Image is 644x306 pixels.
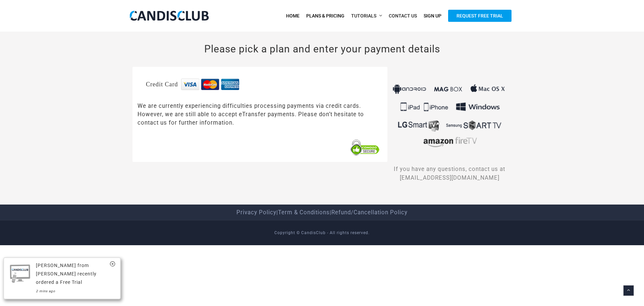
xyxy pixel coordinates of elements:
[394,166,505,181] span: If you have any questions, contact us at [EMAIL_ADDRESS][DOMAIN_NAME]
[131,208,513,217] center: | |
[278,209,330,216] a: Term & Conditions
[623,285,634,296] a: Back to top
[236,209,276,216] a: Privacy Policy
[331,209,408,216] a: Refund/Cancellation Policy
[138,102,382,127] p: We are currently experiencing difficulties processing payments via credit cards. However, we are ...
[129,10,210,21] img: CandisClub
[385,9,420,23] a: Contact Us
[36,261,103,295] div: [PERSON_NAME] from [PERSON_NAME] recently ordered a Free Trial
[110,261,115,266] img: close
[283,9,303,23] a: Home
[351,13,376,18] span: Tutorials
[420,9,445,23] a: Sign Up
[424,13,441,18] span: Sign Up
[348,9,385,23] a: Tutorials
[389,13,417,18] span: Contact Us
[445,9,515,23] a: Request Free Trial
[7,261,33,286] img: icon.png
[36,289,55,293] small: 2 mins ago
[204,43,440,55] span: Please pick a plan and enter your payment details
[448,10,512,22] span: Request Free Trial
[303,9,348,23] a: Plans & Pricing
[126,229,518,237] div: Copyright © CandisClub - All rights reserved.
[146,81,178,88] span: Credit Card
[286,13,300,18] span: Home
[306,13,344,18] span: Plans & Pricing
